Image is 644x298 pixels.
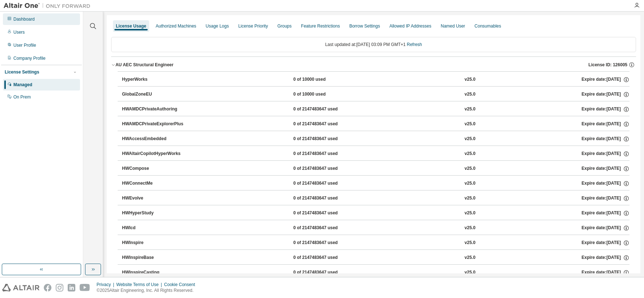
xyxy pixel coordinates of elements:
[122,205,630,221] button: HWHyperStudy0 of 2147483647 usedv25.0Expire date:[DATE]
[582,151,630,157] div: Expire date: [DATE]
[122,76,187,83] div: HyperWorks
[582,195,630,202] div: Expire date: [DATE]
[582,240,630,246] div: Expire date: [DATE]
[122,190,630,206] button: HWEvolve0 of 2147483647 usedv25.0Expire date:[DATE]
[97,282,116,287] div: Privacy
[293,151,358,157] div: 0 of 2147483647 used
[122,161,630,177] button: HWCompose0 of 2147483647 usedv25.0Expire date:[DATE]
[293,240,358,246] div: 0 of 2147483647 used
[293,121,358,127] div: 0 of 2147483647 used
[5,69,39,75] div: License Settings
[122,165,187,172] div: HWCompose
[13,29,25,35] div: Users
[111,37,636,52] div: Last updated at: [DATE] 03:09 PM GMT+1
[293,210,358,217] div: 0 of 2147483647 used
[277,23,291,29] div: Groups
[582,91,630,98] div: Expire date: [DATE]
[582,210,630,217] div: Expire date: [DATE]
[464,255,475,261] div: v25.0
[122,195,187,202] div: HWEvolve
[464,165,475,172] div: v25.0
[56,284,63,291] img: instagram.svg
[122,210,187,217] div: HWHyperStudy
[464,180,475,187] div: v25.0
[122,91,187,98] div: GlobalZoneEU
[2,284,39,291] img: altair_logo.svg
[475,23,501,29] div: Consumables
[464,151,475,157] div: v25.0
[293,255,358,261] div: 0 of 2147483647 used
[122,180,187,187] div: HWConnectMe
[122,255,187,261] div: HWInspireBase
[122,116,630,132] button: HWAMDCPrivateExplorerPlus0 of 2147483647 usedv25.0Expire date:[DATE]
[122,146,630,162] button: HWAltairCopilotHyperWorks0 of 2147483647 usedv25.0Expire date:[DATE]
[464,269,475,276] div: v25.0
[582,180,630,187] div: Expire date: [DATE]
[464,195,475,202] div: v25.0
[582,225,630,231] div: Expire date: [DATE]
[464,210,475,217] div: v25.0
[582,121,630,127] div: Expire date: [DATE]
[582,106,630,113] div: Expire date: [DATE]
[122,72,630,88] button: HyperWorks0 of 10000 usedv25.0Expire date:[DATE]
[116,282,164,287] div: Website Terms of Use
[164,282,199,287] div: Cookie Consent
[116,23,146,29] div: License Usage
[13,16,35,22] div: Dashboard
[122,136,187,142] div: HWAccessEmbedded
[122,269,187,276] div: HWInspireCasting
[582,76,630,83] div: Expire date: [DATE]
[122,106,187,113] div: HWAMDCPrivateAuthoring
[464,76,475,83] div: v25.0
[206,23,229,29] div: Usage Logs
[293,91,358,98] div: 0 of 10000 used
[293,165,358,172] div: 0 of 2147483647 used
[441,23,465,29] div: Named User
[122,240,187,246] div: HWInspire
[293,106,358,113] div: 0 of 2147483647 used
[122,121,187,127] div: HWAMDCPrivateExplorerPlus
[464,240,475,246] div: v25.0
[464,91,475,98] div: v25.0
[122,225,187,231] div: HWIcd
[582,136,630,142] div: Expire date: [DATE]
[122,265,630,281] button: HWInspireCasting0 of 2147483647 usedv25.0Expire date:[DATE]
[589,62,627,68] span: License ID: 126005
[582,269,630,276] div: Expire date: [DATE]
[293,136,358,142] div: 0 of 2147483647 used
[293,269,358,276] div: 0 of 2147483647 used
[13,82,32,88] div: Managed
[407,42,422,47] a: Refresh
[293,225,358,231] div: 0 of 2147483647 used
[238,23,268,29] div: License Priority
[122,250,630,266] button: HWInspireBase0 of 2147483647 usedv25.0Expire date:[DATE]
[80,284,90,291] img: youtube.svg
[464,106,475,113] div: v25.0
[293,180,358,187] div: 0 of 2147483647 used
[293,76,358,83] div: 0 of 10000 used
[122,220,630,236] button: HWIcd0 of 2147483647 usedv25.0Expire date:[DATE]
[13,94,31,100] div: On Prem
[68,284,75,291] img: linkedin.svg
[122,131,630,147] button: HWAccessEmbedded0 of 2147483647 usedv25.0Expire date:[DATE]
[122,151,187,157] div: HWAltairCopilotHyperWorks
[390,23,432,29] div: Allowed IP Addresses
[122,101,630,117] button: HWAMDCPrivateAuthoring0 of 2147483647 usedv25.0Expire date:[DATE]
[97,287,199,294] p: © 2025 Altair Engineering, Inc. All Rights Reserved.
[122,235,630,251] button: HWInspire0 of 2147483647 usedv25.0Expire date:[DATE]
[156,23,196,29] div: Authorized Machines
[122,87,630,102] button: GlobalZoneEU0 of 10000 usedv25.0Expire date:[DATE]
[4,2,94,9] img: Altair One
[464,225,475,231] div: v25.0
[44,284,51,291] img: facebook.svg
[122,176,630,192] button: HWConnectMe0 of 2147483647 usedv25.0Expire date:[DATE]
[464,136,475,142] div: v25.0
[582,165,630,172] div: Expire date: [DATE]
[464,121,475,127] div: v25.0
[582,255,630,261] div: Expire date: [DATE]
[13,42,36,48] div: User Profile
[111,57,636,73] button: AU AEC Structural EngineerLicense ID: 126005
[13,55,46,61] div: Company Profile
[301,23,340,29] div: Feature Restrictions
[115,62,173,68] div: AU AEC Structural Engineer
